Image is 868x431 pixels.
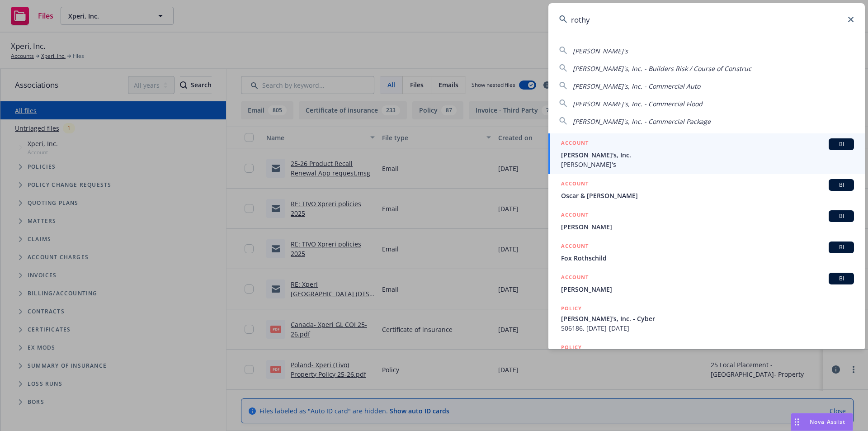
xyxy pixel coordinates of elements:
h5: ACCOUNT [561,210,589,221]
a: POLICY[PERSON_NAME]'s, Inc. - Cyber506186, [DATE]-[DATE] [548,299,865,338]
span: 506186, [DATE]-[DATE] [561,323,854,333]
span: BI [832,181,850,189]
span: Fox Rothschild [561,253,854,263]
a: ACCOUNTBI[PERSON_NAME]'s, Inc.[PERSON_NAME]'s [548,133,865,174]
span: [PERSON_NAME]'s, Inc. - Commercial Auto [573,82,700,90]
h5: ACCOUNT [561,242,589,252]
div: Drag to move [791,413,802,431]
span: Oscar & [PERSON_NAME] [561,191,854,200]
a: ACCOUNTBI[PERSON_NAME] [548,205,865,237]
a: ACCOUNTBIFox Rothschild [548,237,865,268]
span: [PERSON_NAME] [561,222,854,232]
h5: POLICY [561,304,582,313]
a: ACCOUNTBIOscar & [PERSON_NAME] [548,174,865,205]
span: [PERSON_NAME]'s [561,160,854,169]
span: [PERSON_NAME]'s, Inc. - Commercial Flood [573,99,703,108]
a: POLICY [548,338,865,377]
h5: ACCOUNT [561,179,589,190]
span: BI [832,212,850,220]
span: Nova Assist [810,418,845,426]
span: BI [832,140,850,148]
span: [PERSON_NAME]'s, Inc. - Cyber [561,314,854,323]
button: Nova Assist [791,413,853,431]
span: BI [832,275,850,283]
a: ACCOUNTBI[PERSON_NAME] [548,268,865,299]
h5: POLICY [561,343,582,352]
span: [PERSON_NAME]'s, Inc. - Commercial Package [573,117,711,126]
span: [PERSON_NAME]'s [573,47,628,55]
input: Search... [548,3,865,36]
span: BI [832,243,850,251]
span: [PERSON_NAME] [561,284,854,294]
span: [PERSON_NAME]'s, Inc. [561,150,854,160]
h5: ACCOUNT [561,138,589,149]
h5: ACCOUNT [561,273,589,284]
span: [PERSON_NAME]'s, Inc. - Builders Risk / Course of Construc [573,64,751,73]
